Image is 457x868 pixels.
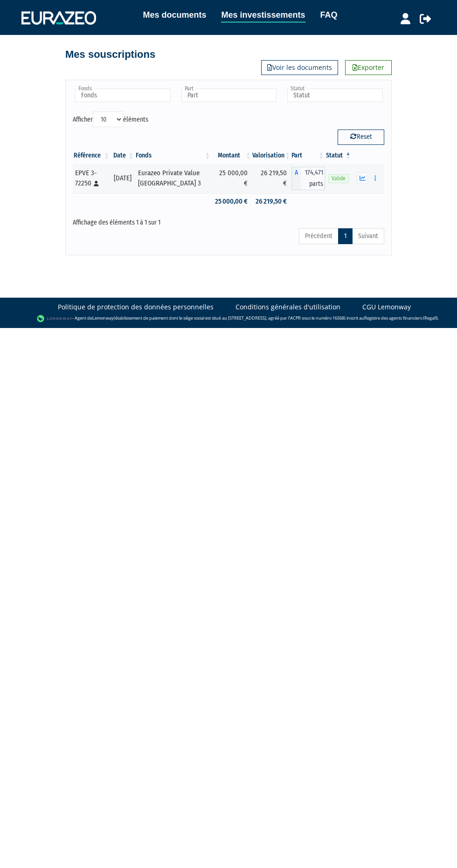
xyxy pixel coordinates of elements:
[143,8,206,21] a: Mes documents
[94,181,99,186] i: [Français] Personne physique
[252,193,291,210] td: 26 219,50 €
[352,228,384,244] a: Suivant
[291,148,325,164] th: Part: activer pour trier la colonne par ordre croissant
[291,167,301,190] span: A
[235,302,340,312] a: Conditions générales d'utilisation
[299,228,339,244] a: Précédent
[114,173,132,183] div: [DATE]
[211,148,252,164] th: Montant: activer pour trier la colonne par ordre croissant
[138,168,208,188] div: Eurazeo Private Value [GEOGRAPHIC_DATA] 3
[211,193,252,210] td: 25 000,00 €
[252,164,291,193] td: 26 219,50 €
[93,111,123,127] select: Afficheréléments
[338,130,384,144] button: Reset
[221,8,305,23] a: Mes investissements
[320,8,338,21] a: FAQ
[37,314,73,323] img: logo-lemonway.png
[291,167,325,190] div: A - Eurazeo Private Value Europe 3
[73,111,148,127] label: Afficher éléments
[252,148,291,164] th: Valorisation: activer pour trier la colonne par ordre croissant
[73,148,111,164] th: Référence : activer pour trier la colonne par ordre croissant
[111,148,135,164] th: Date: activer pour trier la colonne par ordre croissant
[261,60,338,75] a: Voir les documents
[75,168,107,188] div: EPVE 3-72250
[9,314,448,323] div: - Agent de (établissement de paiement dont le siège social est situé au [STREET_ADDRESS], agréé p...
[73,212,384,227] div: Affichage des éléments 1 à 1 sur 1
[211,164,252,193] td: 25 000,00 €
[58,302,214,312] a: Politique de protection des données personnelles
[345,60,392,75] a: Exporter
[338,228,353,244] a: 1
[362,302,411,312] a: CGU Lemonway
[65,49,155,60] h4: Mes souscriptions
[135,148,211,164] th: Fonds: activer pour trier la colonne par ordre croissant
[21,11,96,24] img: 1732889491-logotype_eurazeo_blanc_rvb.png
[325,148,352,164] th: Statut : activer pour trier la colonne par ordre d&eacute;croissant
[328,174,349,183] span: Valide
[92,315,114,321] a: Lemonway
[364,315,438,321] a: Registre des agents financiers (Regafi)
[301,167,325,190] span: 174,471 parts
